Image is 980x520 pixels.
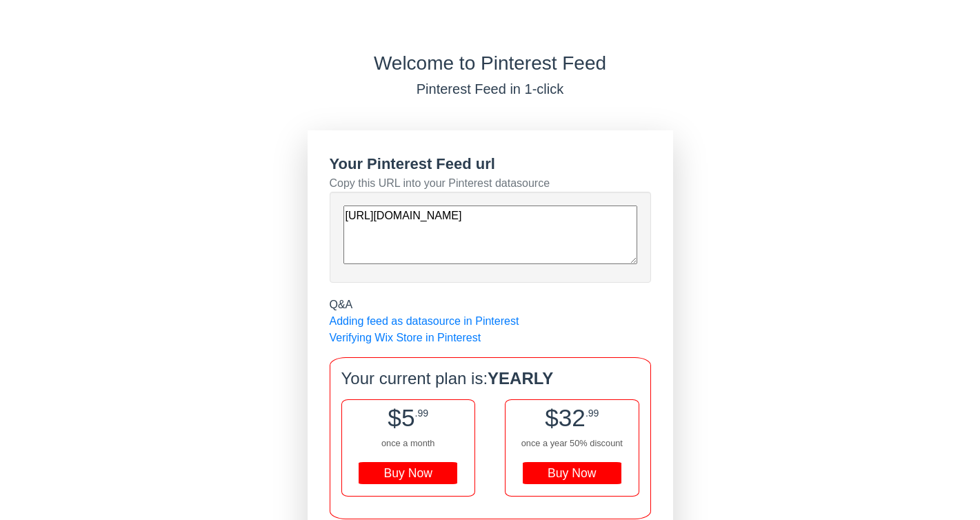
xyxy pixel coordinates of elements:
[330,332,481,343] a: Verifying Wix Store in Pinterest
[330,297,651,313] div: Q&A
[330,152,651,175] div: Your Pinterest Feed url
[359,462,457,484] div: Buy Now
[506,437,638,450] div: once a year 50% discount
[488,369,553,388] b: YEARLY
[414,408,428,419] span: .99
[523,462,621,484] div: Buy Now
[341,369,639,389] h4: Your current plan is:
[342,437,474,450] div: once a month
[388,404,414,431] span: $5
[330,315,519,327] a: Adding feed as datasource in Pinterest
[586,408,599,419] span: .99
[545,404,586,431] span: $32
[330,175,651,192] div: Copy this URL into your Pinterest datasource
